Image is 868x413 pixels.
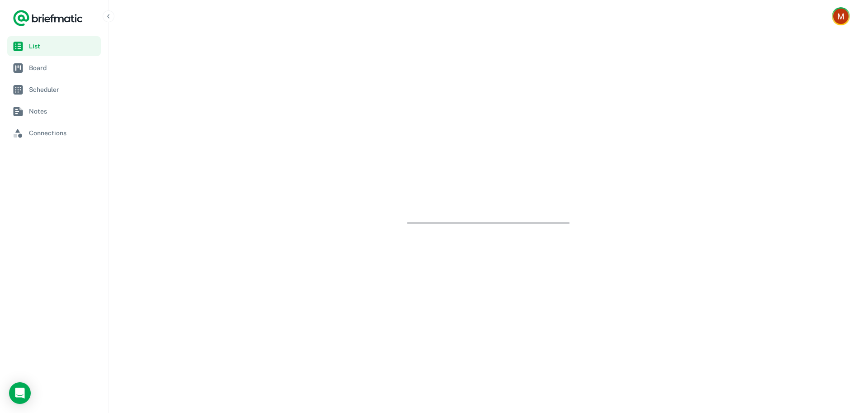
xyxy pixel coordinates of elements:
a: Connections [7,123,101,143]
span: List [29,41,97,51]
button: Account button [832,7,850,25]
a: List [7,36,101,56]
a: Logo [13,9,83,27]
img: Myranda James [833,9,849,24]
span: Board [29,63,97,73]
a: Notes [7,101,101,121]
span: Scheduler [29,85,97,95]
span: Notes [29,106,97,116]
div: Load Chat [9,382,31,404]
a: Scheduler [7,80,101,100]
a: Board [7,58,101,78]
span: Connections [29,128,97,138]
